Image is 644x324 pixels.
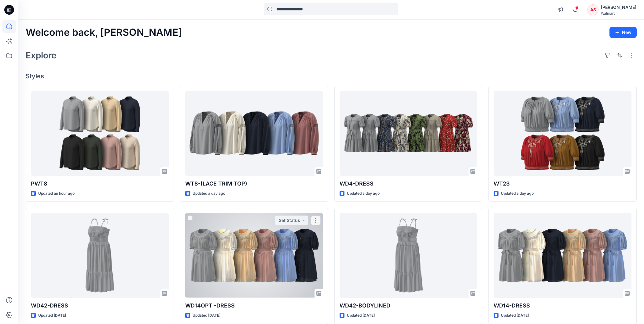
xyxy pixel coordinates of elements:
[494,301,631,310] p: WD14-DRESS
[609,27,637,38] button: New
[185,301,323,310] p: WD14OPT -DRESS
[31,179,169,188] p: PWT8
[31,301,169,310] p: WD42-DRESS
[185,91,323,176] a: WT8-(LACE TRIM TOP)
[185,213,323,298] a: WD14OPT -DRESS
[494,179,631,188] p: WT23
[587,4,598,15] div: AS
[340,179,477,188] p: WD4-DRESS
[38,312,66,319] p: Updated [DATE]
[501,190,534,197] p: Updated a day ago
[31,213,169,298] a: WD42-DRESS
[494,213,631,298] a: WD14-DRESS
[340,213,477,298] a: WD42-BODYLINED
[185,179,323,188] p: WT8-(LACE TRIM TOP)
[494,91,631,176] a: WT23
[501,312,529,319] p: Updated [DATE]
[340,301,477,310] p: WD42-BODYLINED
[347,312,375,319] p: Updated [DATE]
[347,190,380,197] p: Updated a day ago
[193,312,220,319] p: Updated [DATE]
[340,91,477,176] a: WD4-DRESS
[26,27,182,38] h2: Welcome back, [PERSON_NAME]
[26,50,57,60] h2: Explore
[26,72,637,80] h4: Styles
[38,190,75,197] p: Updated an hour ago
[31,91,169,176] a: PWT8
[601,4,636,11] div: [PERSON_NAME]
[193,190,225,197] p: Updated a day ago
[601,11,636,16] div: Walmart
